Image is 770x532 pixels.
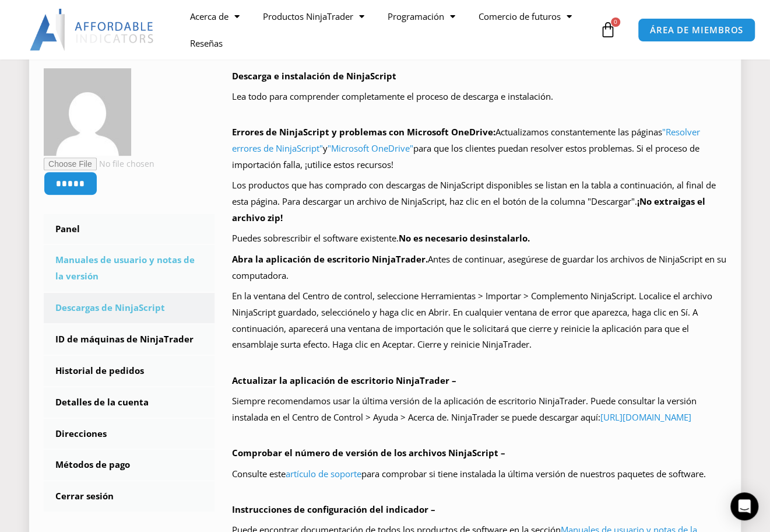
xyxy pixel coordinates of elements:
[44,419,215,449] a: Direcciones
[44,356,215,386] a: Historial de pedidos
[232,253,428,265] font: Abra la aplicación de escritorio NinjaTrader.
[399,232,530,244] font: No es necesario desinstalarlo.
[638,18,755,42] a: ÁREA DE MIEMBROS
[55,459,130,470] font: Métodos de pago
[44,293,215,323] a: Descargas de NinjaScript
[178,3,596,57] nav: Menú
[55,428,107,439] font: Direcciones
[600,411,691,423] a: [URL][DOMAIN_NAME]
[262,10,353,22] font: Productos NinjaTrader
[44,214,215,244] a: Panel
[286,468,361,480] a: artículo de soporte
[55,223,80,235] font: Panel
[30,9,155,51] img: LogoAI | Indicadores asequibles – NinjaTrader
[44,387,215,418] a: Detalles de la cuenta
[232,395,697,423] font: Siempre recomendamos usar la última versión de la aplicación de escritorio NinjaTrader. Puede con...
[232,290,712,351] font: En la ventana del Centro de control, seleccione Herramientas > Importar > Complemento NinjaScript...
[232,253,726,281] font: Antes de continuar, asegúrese de guardar los archivos de NinjaScript en su computadora.
[232,447,505,459] font: Comprobar el número de versión de los archivos NinjaScript –
[178,30,234,57] a: Reseñas
[323,142,328,154] font: y
[478,10,560,22] font: Comercio de futuros
[614,17,617,26] font: 0
[232,70,396,82] font: Descarga e instalación de NinjaScript
[582,13,634,47] a: 0
[189,10,228,22] font: Acerca de
[44,324,215,355] a: ID de máquinas de NinjaTrader
[251,3,375,30] a: Productos NinjaTrader
[650,24,743,36] font: ÁREA DE MIEMBROS
[466,3,583,30] a: Comercio de futuros
[44,245,215,292] a: Manuales de usuario y notas de la versión
[387,10,444,22] font: Programación
[55,490,114,502] font: Cerrar sesión
[495,126,662,138] font: Actualizamos constantemente las páginas
[55,396,149,408] font: Detalles de la cuenta
[361,468,706,480] font: para comprobar si tiene instalada la última versión de nuestros paquetes de software.
[232,126,495,138] font: Errores de NinjaScript y problemas con Microsoft OneDrive:
[44,214,215,512] nav: Páginas de cuenta
[232,142,699,170] font: para que los clientes puedan resolver estos problemas. Si el proceso de importación falla, ¡utili...
[55,333,194,345] font: ID de máquinas de NinjaTrader
[178,3,251,30] a: Acerca de
[232,468,286,480] font: Consulte este
[328,142,413,154] a: "Microsoft OneDrive"
[44,68,131,156] img: e2b14660eb4983b390ee6adece1a6fc196be511bf512ce9bb542e8eea727e68b
[44,450,215,480] a: Métodos de pago
[55,254,195,282] font: Manuales de usuario y notas de la versión
[44,481,215,512] a: Cerrar sesión
[375,3,466,30] a: Programación
[55,302,165,313] font: Descargas de NinjaScript
[232,179,716,207] font: Los productos que has comprado con descargas de NinjaScript disponibles se listan en la tabla a c...
[232,232,399,244] font: Puedes sobrescribir el software existente.
[232,90,553,102] font: Lea todo para comprender completamente el proceso de descarga e instalación.
[189,37,222,49] font: Reseñas
[232,374,456,386] font: Actualizar la aplicación de escritorio NinjaTrader –
[730,492,758,520] div: Abrir Intercom Messenger
[55,365,144,376] font: Historial de pedidos
[232,503,435,515] font: Instrucciones de configuración del indicador –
